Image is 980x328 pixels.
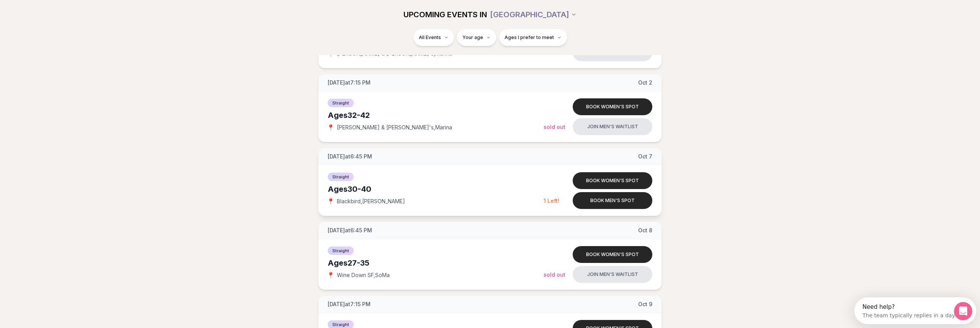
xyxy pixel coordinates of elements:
span: Blackbird , [PERSON_NAME] [337,197,405,205]
span: Sold Out [544,271,565,278]
button: Ages I prefer to meet [499,29,567,46]
div: Ages 27-35 [328,258,544,268]
span: Oct 7 [638,153,652,160]
span: [DATE] at 7:15 PM [328,79,371,86]
span: 📍 [328,198,334,204]
span: Straight [328,246,354,255]
span: All Events [419,34,441,41]
button: Book women's spot [573,246,652,263]
button: Your age [457,29,496,46]
button: All Events [413,29,454,46]
span: 1 Left! [544,197,559,204]
button: Book women's spot [573,98,652,115]
div: The team typically replies in a day. [8,13,101,21]
span: Sold Out [544,124,565,130]
span: Oct 8 [638,227,652,234]
button: [GEOGRAPHIC_DATA] [490,6,577,23]
div: Ages 30-40 [328,184,544,194]
button: Join men's waitlist [573,266,652,283]
button: Join men's waitlist [573,118,652,135]
span: Your age [462,34,483,41]
div: Open Intercom Messenger [3,3,124,24]
span: [PERSON_NAME] & [PERSON_NAME]'s , Marina [337,124,452,131]
iframe: Intercom live chat discovery launcher [854,297,976,324]
div: Need help? [8,7,101,13]
div: Ages 32-42 [328,110,544,121]
span: 📍 [328,272,334,278]
iframe: Intercom live chat [954,302,972,320]
span: Straight [328,173,354,181]
span: UPCOMING EVENTS IN [403,9,487,20]
span: [DATE] at 6:45 PM [328,153,372,160]
button: Book women's spot [573,172,652,189]
span: Ages I prefer to meet [505,34,554,41]
span: [DATE] at 7:15 PM [328,300,371,308]
span: Wine Down SF , SoMa [337,271,390,279]
span: Straight [328,99,354,107]
span: 📍 [328,51,334,57]
button: Book men's spot [573,192,652,209]
span: Oct 9 [638,300,652,308]
span: 📍 [328,124,334,131]
span: Oct 2 [638,79,652,86]
span: [DATE] at 6:45 PM [328,227,372,234]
